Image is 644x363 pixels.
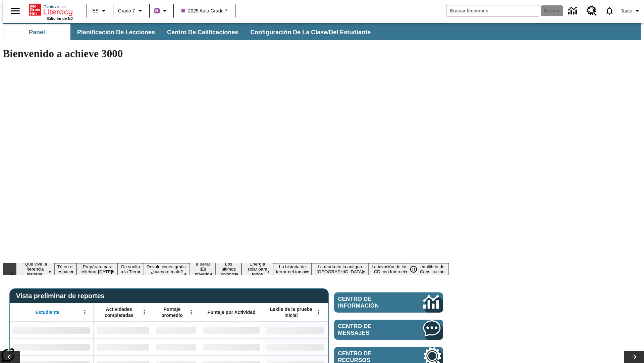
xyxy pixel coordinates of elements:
[618,5,644,17] button: Perfil/Configuración
[564,2,583,20] a: Centro de información
[5,1,25,21] button: Abrir el menú lateral
[54,263,76,275] button: Diapositiva 2 Té en el espacio
[16,292,108,300] span: Vista preliminar de reportes
[72,24,160,40] button: Planificación de lecciones
[139,307,149,317] button: Abrir menú
[162,24,244,40] button: Centro de calificaciones
[97,306,141,318] span: Actividades completadas
[624,351,644,363] button: Carrusel de lecciones, seguir
[167,29,238,36] span: Centro de calificaciones
[92,7,99,14] span: ES
[94,322,153,338] div: Sin datos,
[216,260,241,278] button: Diapositiva 7 Los últimos colonos
[334,292,443,313] a: Centro de información
[144,263,190,275] button: Diapositiva 5 Devoluciones gratis: ¿bueno o malo?
[29,2,73,21] div: Portada
[250,29,371,36] span: Configuración de la clase/del estudiante
[621,7,632,14] span: Tauto
[407,263,420,275] button: Pausar
[312,263,368,275] button: Diapositiva 10 La moda en la antigua Roma
[241,260,273,278] button: Diapositiva 8 Energía solar para todos
[601,2,618,19] a: Notificaciones
[89,5,111,17] button: Lenguaje: ES, Selecciona un idioma
[338,296,401,309] span: Centro de información
[583,2,601,20] a: Centro de recursos, Se abrirá en una pestaña nueva.
[273,263,312,275] button: Diapositiva 9 La historia de terror del tomate
[407,263,427,275] div: Pausar
[153,338,200,355] div: Sin datos,
[16,260,54,278] button: Diapositiva 1 ¡Que viva la herencia hispana!
[94,338,153,355] div: Sin datos,
[446,5,539,16] input: Buscar campo
[334,320,443,340] a: Centro de mensajes
[155,6,159,15] span: B
[314,307,324,317] button: Abrir menú
[338,323,403,336] span: Centro de mensajes
[368,263,411,275] button: Diapositiva 11 La invasión de los CD con Internet
[117,263,144,275] button: Diapositiva 4 De vuelta a la Tierra
[245,24,376,40] button: Configuración de la clase/del estudiante
[118,7,135,14] span: Grado 7
[3,47,449,60] h1: Bienvenido a achieve 3000
[80,307,90,317] button: Abrir menú
[207,309,255,315] span: Puntaje por Actividad
[153,322,200,338] div: Sin datos,
[3,24,377,40] div: Subbarra de navegación
[190,260,216,278] button: Diapositiva 6 ¡Fuera! ¡Es privado!
[3,24,70,40] button: Panel
[152,5,171,17] button: Boost El color de la clase es morado/púrpura. Cambiar el color de la clase.
[47,16,73,21] span: Edición de NJ
[115,5,147,17] button: Grado: Grado 7, Elige un grado
[77,29,155,36] span: Planificación de lecciones
[181,7,228,14] span: 2025 Auto Grade 7
[36,309,60,315] span: Estudiante
[29,29,45,36] span: Panel
[411,263,449,275] button: Diapositiva 12 El equilibrio de la Constitución
[29,3,73,16] a: Portada
[76,263,117,275] button: Diapositiva 3 ¡Prepárate para celebrar Juneteenth!
[3,23,641,40] div: Subbarra de navegación
[186,307,196,317] button: Abrir menú
[156,306,188,318] span: Puntaje promedio
[267,306,316,318] span: Lexile de la prueba inicial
